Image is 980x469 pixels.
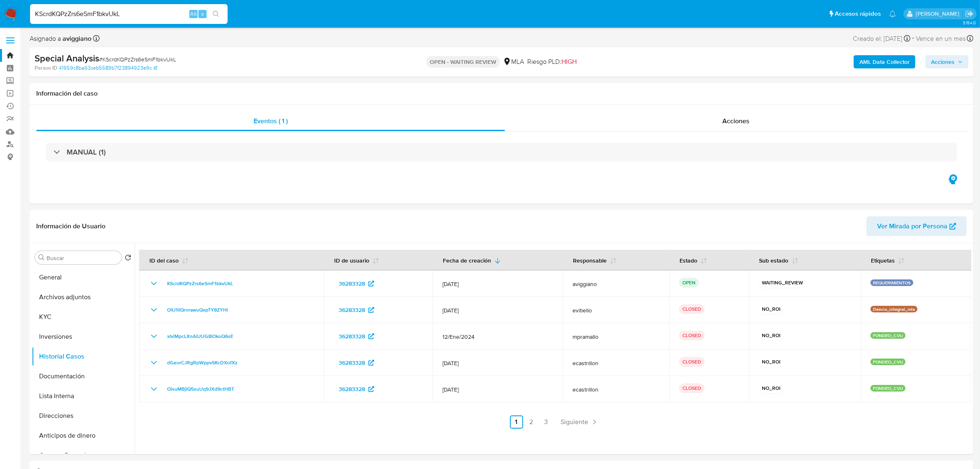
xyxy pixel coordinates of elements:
[59,64,157,72] a: 41959c8ba63ceb5589b7f23894923e9c
[889,10,896,17] a: Notificaciones
[46,143,957,162] div: MANUAL (1)
[99,55,176,63] span: # KScrdKQPzZrs6eSmF1bkvUkL
[853,33,910,44] div: Creado el: [DATE]
[36,222,105,230] h1: Información de Usuario
[859,55,910,68] b: AML Data Collector
[931,55,954,68] span: Acciones
[47,254,118,262] input: Buscar
[32,406,135,426] button: Direcciones
[877,216,947,236] span: Ver Mirada por Persona
[61,34,91,43] b: aviggiano
[32,426,135,446] button: Anticipos de dinero
[916,34,966,43] span: Vence en un mes
[503,57,524,66] div: MLA
[925,55,968,68] button: Acciones
[32,366,135,386] button: Documentación
[190,10,197,18] span: Alt
[527,57,577,66] span: Riesgo PLD:
[201,10,204,18] span: s
[835,9,881,18] span: Accesos rápidos
[125,254,131,263] button: Volver al orden por defecto
[32,267,135,287] button: General
[866,216,967,236] button: Ver Mirada por Persona
[426,56,500,68] p: OPEN - WAITING REVIEW
[38,254,45,261] button: Buscar
[35,64,57,72] b: Person ID
[35,52,99,65] b: Special Analysis
[30,34,91,43] span: Asignado a
[561,57,577,66] span: HIGH
[912,33,914,44] span: -
[67,148,106,157] h3: MANUAL (1)
[207,8,224,20] button: search-icon
[30,9,228,19] input: Buscar usuario o caso...
[722,116,750,126] span: Acciones
[854,55,915,68] button: AML Data Collector
[32,307,135,327] button: KYC
[32,386,135,406] button: Lista Interna
[32,347,135,366] button: Historial Casos
[32,327,135,347] button: Inversiones
[254,116,288,126] span: Eventos ( 1 )
[965,9,974,18] a: Salir
[32,446,135,465] button: Cuentas Bancarias
[36,89,967,98] h1: Información del caso
[916,10,962,18] p: andres.vilosio@mercadolibre.com
[32,287,135,307] button: Archivos adjuntos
